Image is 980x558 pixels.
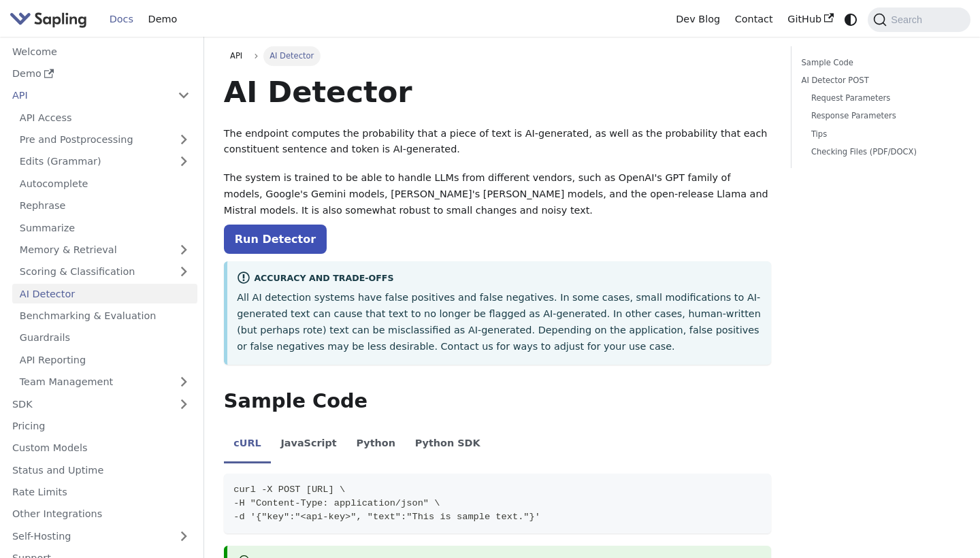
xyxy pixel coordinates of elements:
p: All AI detection systems have false positives and false negatives. In some cases, small modificat... [237,290,762,355]
p: The system is trained to be able to handle LLMs from different vendors, such as OpenAI's GPT fami... [224,170,772,218]
a: Response Parameters [811,110,951,122]
a: API Access [12,108,197,127]
nav: Breadcrumbs [224,46,772,65]
a: Pricing [5,416,197,436]
a: Sample Code [802,56,955,69]
a: Benchmarking & Evaluation [12,306,197,326]
a: Self-Hosting [5,526,197,546]
a: GitHub [780,9,840,30]
span: curl -X POST [URL] \ [233,485,345,495]
a: Dev Blog [668,9,727,30]
a: Rephrase [12,196,197,216]
a: Status and Uptime [5,460,197,480]
button: Expand sidebar category 'SDK' [170,394,197,414]
a: Other Integrations [5,504,197,524]
a: Custom Models [5,438,197,458]
a: API [224,46,249,65]
p: The endpoint computes the probability that a piece of text is AI-generated, as well as the probab... [224,126,772,159]
li: Python [346,426,405,464]
span: API [230,51,242,61]
a: Guardrails [12,328,197,348]
a: Demo [5,64,197,84]
a: Pre and Postprocessing [12,130,197,150]
span: -d '{"key":"<api-key>", "text":"This is sample text."}' [233,512,540,522]
a: Summarize [12,218,197,237]
a: Demo [141,9,184,30]
a: Sapling.aiSapling.ai [10,10,92,29]
img: Sapling.ai [10,10,87,29]
a: AI Detector [12,284,197,303]
a: Contact [728,9,781,30]
li: cURL [224,426,271,464]
span: -H "Content-Type: application/json" \ [233,498,440,508]
li: JavaScript [271,426,346,464]
h2: Sample Code [224,389,772,414]
a: Memory & Retrieval [12,240,197,260]
a: Scoring & Classification [12,262,197,282]
li: Python SDK [405,426,490,464]
a: Autocomplete [12,174,197,193]
a: Request Parameters [811,92,951,105]
span: Search [887,14,930,25]
a: Edits (Grammar) [12,152,197,171]
h1: AI Detector [224,73,772,110]
a: Team Management [12,372,197,392]
a: SDK [5,394,170,414]
div: Accuracy and Trade-offs [237,271,762,287]
a: Tips [811,128,951,141]
span: AI Detector [263,46,321,65]
button: Search (Command+K) [868,7,970,32]
a: Checking Files (PDF/DOCX) [811,146,951,159]
a: Rate Limits [5,482,197,502]
a: Welcome [5,42,197,61]
a: AI Detector POST [802,74,955,87]
button: Collapse sidebar category 'API' [170,86,197,105]
a: API Reporting [12,350,197,370]
button: Switch between dark and light mode (currently system mode) [841,10,861,29]
a: API [5,86,170,105]
a: Run Detector [224,225,327,254]
a: Docs [102,9,141,30]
